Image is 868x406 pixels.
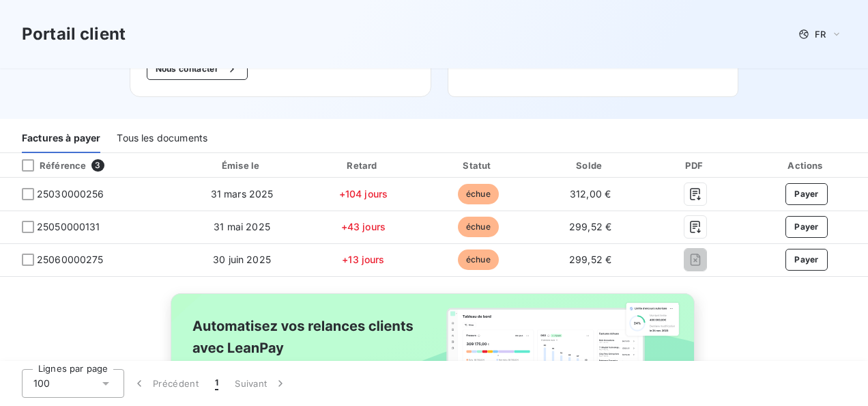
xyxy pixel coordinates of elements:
[117,124,207,153] div: Tous les documents
[213,254,271,265] span: 30 juin 2025
[815,29,826,40] span: FR
[570,188,611,200] span: 312,00 €
[785,216,828,238] button: Payer
[308,159,418,172] div: Retard
[182,159,302,172] div: Émise le
[214,221,270,232] span: 31 mai 2025
[207,369,227,398] button: 1
[341,221,386,232] span: +43 jours
[648,159,742,172] div: PDF
[458,249,499,270] span: échue
[215,377,218,390] span: 1
[339,188,388,200] span: +104 jours
[458,217,499,237] span: échue
[37,220,100,234] span: 25050000131
[147,58,248,80] button: Nous contacter
[11,159,86,172] div: Référence
[342,254,384,265] span: +13 jours
[37,253,104,267] span: 25060000275
[424,159,532,172] div: Statut
[538,159,643,172] div: Solde
[33,377,50,390] span: 100
[785,249,828,271] button: Payer
[22,124,100,153] div: Factures à payer
[37,187,104,201] span: 25030000256
[458,184,499,204] span: échue
[91,159,104,172] span: 3
[227,369,295,398] button: Suivant
[211,188,274,200] span: 31 mars 2025
[124,369,207,398] button: Précédent
[748,159,865,172] div: Actions
[569,254,611,265] span: 299,52 €
[22,22,126,46] h3: Portail client
[569,221,611,232] span: 299,52 €
[785,183,828,205] button: Payer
